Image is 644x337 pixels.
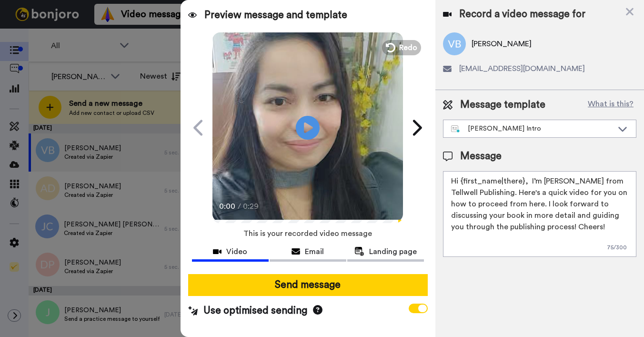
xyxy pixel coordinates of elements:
span: 0:00 [219,201,236,212]
span: This is your recorded video message [243,223,372,244]
span: [EMAIL_ADDRESS][DOMAIN_NAME] [459,63,585,74]
span: Message template [460,98,545,112]
button: Send message [188,274,428,296]
span: Message [460,149,502,163]
button: What is this? [585,98,636,112]
span: Video [226,246,247,257]
div: [PERSON_NAME] Intro [451,124,613,133]
span: 0:29 [243,201,260,212]
img: nextgen-template.svg [451,125,460,133]
span: Use optimised sending [203,304,307,318]
span: Email [305,246,324,257]
textarea: Hi {first_name|there}, I’m [PERSON_NAME] from Tellwell Publishing. Here's a quick video for you o... [443,171,636,257]
span: / [238,201,241,212]
span: Landing page [369,246,417,257]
